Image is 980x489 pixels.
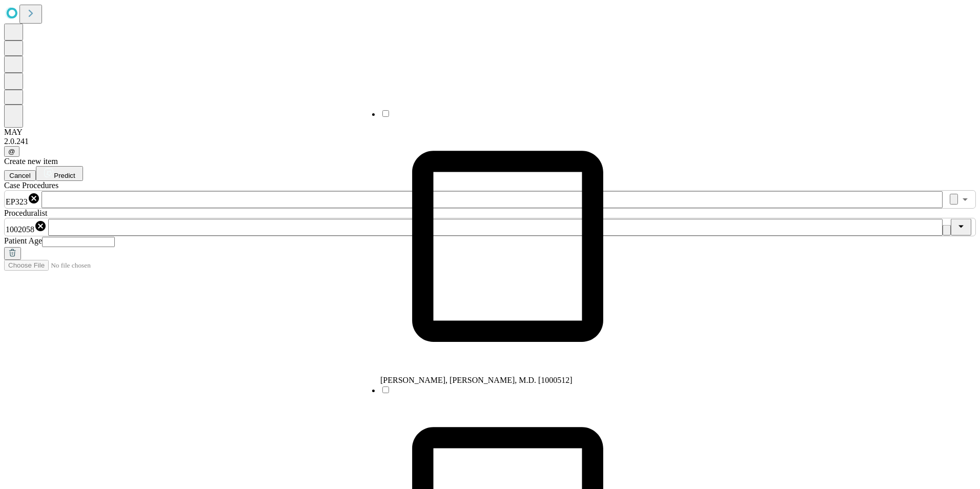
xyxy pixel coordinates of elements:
button: Predict [36,166,83,181]
div: 1002058 [6,220,47,234]
span: [PERSON_NAME], [PERSON_NAME], M.D. [1000512] [380,376,573,384]
button: @ [4,146,19,157]
button: Open [958,192,972,207]
span: Scheduled Procedure [4,181,58,190]
button: Cancel [4,170,36,181]
span: Predict [54,172,75,179]
button: Clear [943,225,951,236]
span: Proceduralist [4,209,47,217]
div: 2.0.241 [4,137,976,146]
div: MAY [4,128,976,137]
span: Create new item [4,157,58,166]
span: 1002058 [6,225,34,234]
div: EP323 [6,192,40,207]
button: Close [951,219,971,236]
span: Cancel [9,172,31,179]
span: EP323 [6,197,28,206]
button: Clear [950,194,958,205]
span: @ [8,148,15,155]
span: Patient Age [4,236,42,245]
